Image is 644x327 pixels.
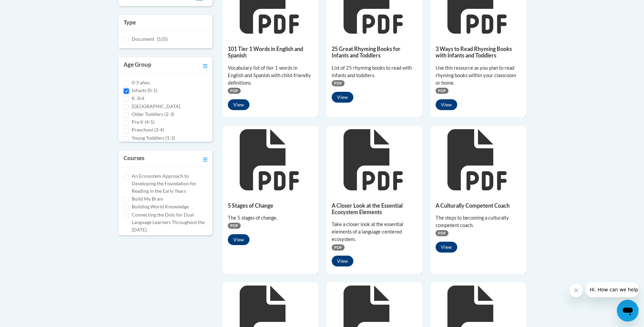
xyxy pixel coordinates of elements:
label: Connecting the Dots for Dual Language Learners Throughout the [DATE] [132,211,208,234]
h5: 5 Stages of Change [228,202,313,209]
button: View [332,92,353,103]
span: PDF [436,230,448,236]
span: PDF [228,88,241,94]
button: View [436,242,457,253]
h5: A Closer Look at the Essential Ecosystem Elements [332,202,417,216]
a: Toggle collapse [203,154,207,163]
iframe: Button to launch messaging window [617,300,639,322]
h3: Type [124,18,208,27]
h5: A Culturally Competent Coach [436,202,521,209]
button: View [228,99,250,110]
iframe: Message from company [586,282,639,297]
label: Older Toddlers (2-3) [132,110,174,118]
iframe: Close message [569,283,583,297]
h3: Age Group [124,61,151,70]
span: Hi. How can we help? [4,5,55,10]
button: View [436,99,457,110]
label: Infants (0-1) [132,87,157,94]
button: View [332,256,353,266]
label: Young Toddlers (1-2) [132,134,175,142]
span: PDF [332,244,345,251]
button: View [228,234,250,245]
div: Vocabulary list of tier 1 words in English and Spanish with child-friendly definitions. [228,64,313,87]
label: Pre K (4-5) [132,118,154,126]
div: Use this resource as you plan to read rhyming books within your classroom or home. [436,64,521,87]
label: Build My Brain [132,195,163,203]
span: PDF [436,88,448,94]
h5: 3 Ways to Read Rhyming Books with Infants and Toddlers [436,46,521,59]
span: PDF [332,80,345,86]
div: The steps to becoming a culturally competent coach. [436,214,521,229]
div: Take a closer look at the essential elements of a language-centered ecosystem. [332,221,417,243]
label: [GEOGRAPHIC_DATA] [132,103,180,110]
label: Preschool (3-4) [132,126,164,134]
label: An Ecosystem Approach to Developing the Foundation for Reading in the Early Years [132,172,208,195]
h3: Courses [124,154,144,163]
label: K-3rd [132,94,144,102]
div: The 5 stages of change. [228,214,313,222]
span: (535) [157,36,168,42]
span: Document [132,36,154,42]
span: PDF [228,223,241,229]
label: Building World Knowledge [132,203,189,210]
h5: 25 Great Rhyming Books for Infants and Toddlers [332,46,417,59]
h5: 101 Tier 1 Words in English and Spanish [228,46,313,59]
div: List of 25 rhyming books to read with infants and toddlers. [332,64,417,79]
label: 0-3 años [132,79,150,86]
a: Toggle collapse [203,61,207,70]
label: Cox Campus Structured Literacy Certificate Exam [132,234,208,249]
